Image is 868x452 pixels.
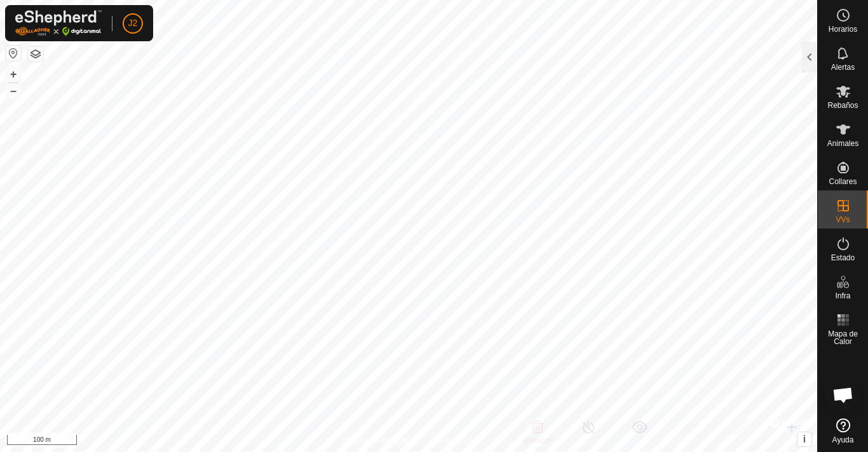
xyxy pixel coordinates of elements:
span: Horarios [829,25,857,33]
span: Estado [831,254,855,262]
span: Infra [835,292,850,300]
button: – [6,83,21,98]
span: Mapa de Calor [821,330,865,345]
a: Política de Privacidad [343,435,416,447]
span: J2 [128,17,138,30]
span: Rebaños [827,102,858,109]
button: Capas del Mapa [28,46,43,62]
img: Logo Gallagher [15,10,102,36]
span: VVs [836,216,850,223]
button: + [6,67,21,82]
a: Contáctenos [431,435,474,447]
span: Animales [827,140,858,147]
span: Collares [829,178,857,185]
button: Restablecer Mapa [6,46,21,61]
span: Alertas [831,63,855,71]
button: i [797,432,811,446]
a: Obre el xat [824,376,862,414]
span: i [803,434,806,444]
a: Ayuda [818,413,868,449]
span: Ayuda [832,436,854,444]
